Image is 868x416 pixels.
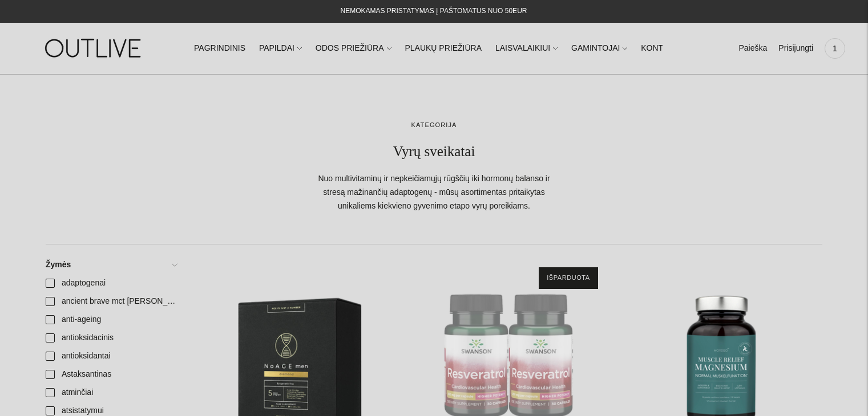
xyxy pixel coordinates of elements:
[39,365,183,384] a: Astaksantinas
[39,274,183,292] a: adaptogenai
[827,40,843,56] span: 1
[39,347,183,365] a: antioksidantai
[259,36,302,61] a: PAPILDAI
[194,36,245,61] a: PAGRINDINIS
[39,292,183,311] a: ancient brave mct [PERSON_NAME]
[23,28,165,68] img: OUTLIVE
[825,36,845,61] a: 1
[39,256,183,274] a: Žymės
[495,36,558,61] a: LAISVALAIKIUI
[641,36,685,61] a: KONTAKTAI
[405,36,482,61] a: PLAUKŲ PRIEŽIŪRA
[341,5,527,18] div: NEMOKAMAS PRISTATYMAS Į PAŠTOMATUS NUO 50EUR
[39,384,183,402] a: atminčiai
[39,329,183,347] a: antioksidacinis
[738,36,767,61] a: Paieška
[778,36,813,61] a: Prisijungti
[571,36,627,61] a: GAMINTOJAI
[39,311,183,329] a: anti-ageing
[316,36,391,61] a: ODOS PRIEŽIŪRA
